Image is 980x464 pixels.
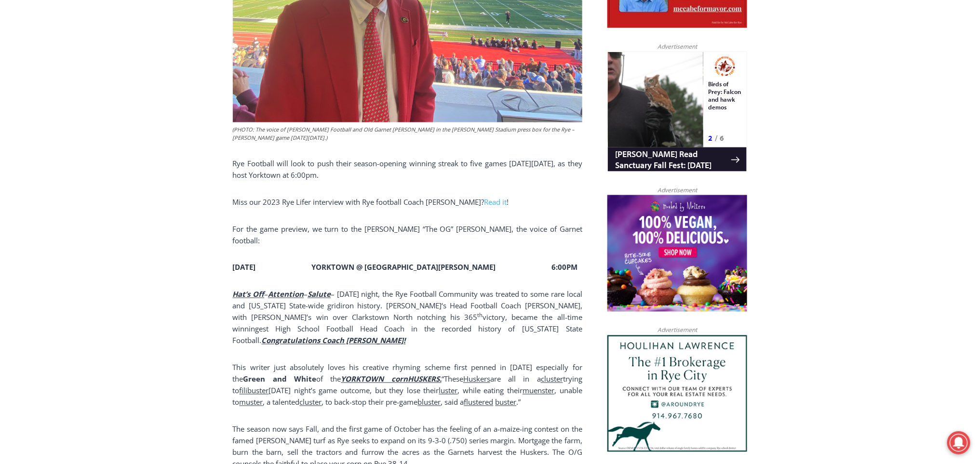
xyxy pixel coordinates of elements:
[607,195,747,312] img: Baked by Melissa
[300,398,322,407] u: cluster
[233,290,265,299] u: Hat’s Off
[233,125,582,142] figcaption: (PHOTO: The voice of [PERSON_NAME] Football and Old Garnet [PERSON_NAME] in the [PERSON_NAME] Sta...
[233,263,578,272] strong: [DATE] YORKTOWN @ [GEOGRAPHIC_DATA][PERSON_NAME] 6:00PM
[477,312,483,319] sup: th
[243,0,456,93] div: "[PERSON_NAME] and I covered the [DATE] Parade, which was a really eye opening experience as I ha...
[112,81,117,91] div: 6
[232,93,467,120] a: Intern @ [DOMAIN_NAME]
[233,196,582,208] p: Miss our 2023 Rye Lifer interview with Rye football Coach [PERSON_NAME]? !
[233,158,582,181] p: Rye Football will look to push their season-opening winning streak to five games [DATE][DATE], as...
[233,223,582,246] p: For the game preview, we turn to the [PERSON_NAME] “The OG” [PERSON_NAME], the voice of Garnet fo...
[101,81,105,91] div: 2
[262,336,406,345] u: Congratulations Coach [PERSON_NAME]!
[541,374,563,384] u: cluster
[8,97,123,119] h4: [PERSON_NAME] Read Sanctuary Fall Fest: [DATE]
[308,290,331,299] u: Salute
[252,96,447,118] span: Intern @ [DOMAIN_NAME]
[240,386,269,396] u: filibuster
[607,335,747,452] img: Houlihan Lawrence The #1 Brokerage in Rye City
[496,398,517,407] u: buster
[240,398,263,407] u: muster
[523,386,554,396] u: muenster
[243,374,317,384] strong: Green and White
[484,197,507,207] a: Read it
[648,186,707,195] span: Advertisement
[463,374,490,384] u: Huskers
[233,289,582,346] p: – – – [DATE] night, the Rye Football Community was treated to some rare local and [US_STATE] Stat...
[107,81,110,91] div: /
[464,398,494,407] u: flustered
[341,374,442,384] u: YORKTOWN cornHUSKERS.
[101,28,134,79] div: Birds of Prey: Falcon and hawk demos
[268,290,304,299] u: Attention
[0,96,139,120] a: [PERSON_NAME] Read Sanctuary Fall Fest: [DATE]
[648,42,707,51] span: Advertisement
[439,386,458,396] u: luster
[233,362,582,408] p: This writer just absolutely loves his creative rhyming scheme first penned in [DATE] especially f...
[418,398,441,407] u: bluster
[648,326,707,335] span: Advertisement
